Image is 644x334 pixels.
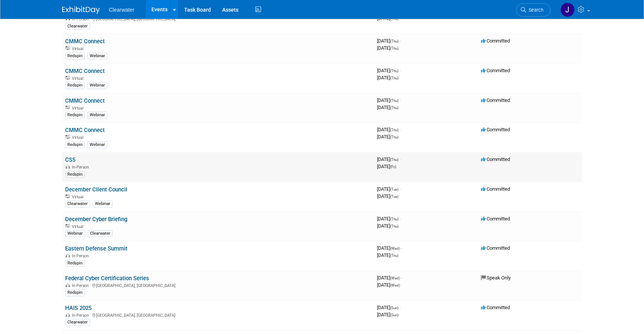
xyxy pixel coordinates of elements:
[481,68,510,73] span: Committed
[377,68,401,73] span: [DATE]
[481,156,510,162] span: Committed
[72,76,85,81] span: Virtual
[390,165,396,169] span: (Fri)
[390,69,398,73] span: (Thu)
[390,76,398,80] span: (Thu)
[65,171,85,178] div: Redspin
[390,128,398,132] span: (Thu)
[377,305,401,310] span: [DATE]
[65,305,92,311] a: HAIS 2025
[481,97,510,103] span: Committed
[72,106,85,111] span: Virtual
[87,82,107,89] div: Webinar
[516,3,551,17] a: Search
[65,23,90,30] div: Clearwater
[400,156,401,162] span: -
[377,312,398,317] span: [DATE]
[72,135,85,140] span: Virtual
[377,38,401,44] span: [DATE]
[390,135,398,139] span: (Thu)
[109,7,134,13] span: Clearwater
[400,305,401,310] span: -
[65,156,75,163] a: CS5
[400,186,401,192] span: -
[481,245,510,251] span: Committed
[377,45,398,51] span: [DATE]
[400,68,401,73] span: -
[377,127,401,132] span: [DATE]
[72,283,91,288] span: In-Person
[390,313,398,317] span: (Sun)
[66,224,70,228] img: Virtual Event
[400,216,401,222] span: -
[390,283,400,287] span: (Wed)
[390,106,398,110] span: (Thu)
[72,224,85,229] span: Virtual
[88,230,113,237] div: Clearwater
[72,254,91,258] span: In-Person
[62,6,100,14] img: ExhibitDay
[65,289,85,296] div: Redspin
[390,158,398,162] span: (Thu)
[390,217,398,221] span: (Thu)
[65,38,105,45] a: CMMC Connect
[481,275,511,281] span: Speak Only
[560,3,575,17] img: Jakera Willis
[66,106,70,109] img: Virtual Event
[72,46,85,51] span: Virtual
[390,187,398,191] span: (Tue)
[93,200,113,207] div: Webinar
[65,260,85,267] div: Redspin
[377,193,398,199] span: [DATE]
[390,99,398,103] span: (Thu)
[65,186,127,193] a: December Client Council
[377,97,401,103] span: [DATE]
[481,216,510,222] span: Committed
[377,134,398,140] span: [DATE]
[377,75,398,80] span: [DATE]
[390,46,398,50] span: (Thu)
[400,97,401,103] span: -
[401,245,402,251] span: -
[377,275,402,281] span: [DATE]
[65,200,90,207] div: Clearwater
[65,319,90,326] div: Clearwater
[65,82,85,89] div: Redspin
[87,112,107,118] div: Webinar
[481,38,510,44] span: Committed
[390,276,400,280] span: (Wed)
[400,127,401,132] span: -
[66,283,70,287] img: In-Person Event
[72,194,85,199] span: Virtual
[377,216,401,222] span: [DATE]
[390,39,398,43] span: (Thu)
[377,186,401,192] span: [DATE]
[72,165,91,170] span: In-Person
[87,141,107,148] div: Webinar
[65,141,85,148] div: Redspin
[66,135,70,139] img: Virtual Event
[390,246,400,250] span: (Wed)
[377,156,401,162] span: [DATE]
[65,245,127,252] a: Eastern Defense Summit
[72,313,91,318] span: In-Person
[65,282,371,288] div: [GEOGRAPHIC_DATA], [GEOGRAPHIC_DATA]
[65,230,85,237] div: Webinar
[390,306,398,310] span: (Sun)
[400,38,401,44] span: -
[401,275,402,281] span: -
[66,254,70,257] img: In-Person Event
[65,312,371,318] div: [GEOGRAPHIC_DATA], [GEOGRAPHIC_DATA]
[65,112,85,118] div: Redspin
[65,53,85,59] div: Redspin
[390,194,398,199] span: (Tue)
[377,164,396,169] span: [DATE]
[481,305,510,310] span: Committed
[377,223,398,229] span: [DATE]
[65,216,127,223] a: December Cyber Briefing
[377,105,398,110] span: [DATE]
[65,97,105,104] a: CMMC Connect
[390,224,398,228] span: (Thu)
[65,68,105,74] a: CMMC Connect
[481,127,510,132] span: Committed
